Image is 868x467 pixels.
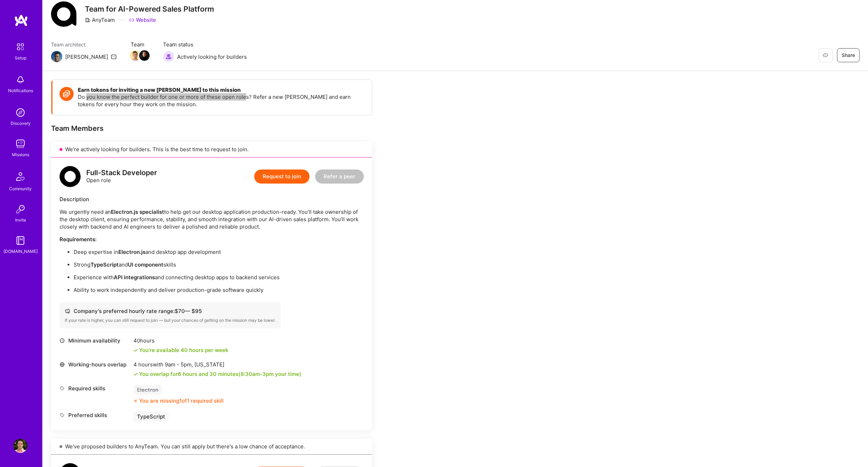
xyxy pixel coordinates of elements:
p: Strong and skills [74,261,364,268]
i: icon Cash [65,308,70,314]
img: Invite [13,202,27,216]
i: icon EyeClosed [823,52,828,58]
div: 40 hours [133,337,228,344]
button: Request to join [254,169,310,184]
p: Do you know the perfect builder for one or more of these open roles? Refer a new [PERSON_NAME] an... [78,93,365,108]
h4: Earn tokens for inviting a new [PERSON_NAME] to this mission [78,87,365,93]
i: icon Clock [60,338,65,343]
div: If your rate is higher, you can still request to join — but your chances of getting on the missio... [65,318,275,323]
div: Working-hours overlap [60,361,130,368]
div: Setup [15,54,26,62]
div: [DOMAIN_NAME] [4,248,38,255]
i: icon Tag [60,412,65,418]
img: logo [14,14,28,27]
div: 4 hours with [US_STATE] [133,361,301,368]
button: Share [837,48,860,62]
span: Team architect [51,41,117,48]
img: Company Logo [51,1,76,27]
img: Team Member Avatar [139,50,150,61]
button: Refer a peer [315,169,364,184]
div: Open role [86,169,157,184]
div: Preferred skills [60,411,130,419]
img: Team Architect [51,51,62,62]
strong: UI component [128,261,163,268]
img: guide book [13,233,27,248]
img: Token icon [60,87,74,101]
p: Deep expertise in and desktop app development [74,248,364,256]
div: We've proposed builders to AnyTeam. You can still apply but there's a low chance of acceptance. [51,439,372,455]
p: We urgently need an to help get our desktop application production-ready. You’ll take ownership o... [60,208,364,230]
div: [PERSON_NAME] [65,53,108,60]
div: Missions [12,151,29,158]
div: Notifications [8,87,33,94]
span: Actively looking for builders [177,53,247,60]
img: logo [60,166,81,187]
div: Electron [133,385,162,395]
i: icon CloseOrange [133,399,138,403]
span: 8:30am - 3pm [241,371,274,377]
a: Team Member Avatar [131,50,140,62]
div: AnyTeam [85,16,115,24]
div: Full-Stack Developer [86,169,157,177]
img: Actively looking for builders [163,51,174,62]
div: You are missing 1 of 1 required skill [139,397,224,404]
img: teamwork [13,137,27,151]
img: Community [12,168,29,185]
div: Invite [15,216,26,224]
strong: Electron.js [118,249,145,255]
i: icon World [60,362,65,367]
a: Website [129,16,156,24]
img: bell [13,73,27,87]
a: Team Member Avatar [140,50,149,62]
img: Team Member Avatar [130,50,140,61]
i: icon Mail [111,54,117,59]
i: icon Check [133,348,138,352]
div: Required skills [60,385,130,392]
p: Experience with and connecting desktop apps to backend services [74,274,364,281]
div: We’re actively looking for builders. This is the best time to request to join. [51,141,372,158]
span: 9am - 5pm , [163,361,194,368]
strong: API integrations [114,274,155,281]
span: Team [131,41,149,48]
div: Minimum availability [60,337,130,344]
span: Share [842,52,855,59]
a: User Avatar [12,439,29,453]
div: Community [9,185,32,192]
i: icon Tag [60,386,65,391]
img: discovery [13,105,27,120]
div: You overlap for 6 hours and 30 minutes ( your time) [139,370,301,378]
div: TypeScript [133,411,169,422]
div: You're available 40 hours per week [133,346,228,354]
i: icon CompanyGray [85,17,90,23]
strong: Requirements: [60,236,96,243]
div: Company's preferred hourly rate range: $ 70 — $ 95 [65,307,275,315]
p: Ability to work independently and deliver production-grade software quickly [74,286,364,294]
img: setup [13,39,28,54]
div: Description [60,196,364,203]
div: Discovery [11,120,31,127]
img: User Avatar [13,439,27,453]
span: Team status [163,41,247,48]
strong: TypeScript [90,261,119,268]
div: Team Members [51,124,372,133]
i: icon Check [133,372,138,376]
strong: Electron.js specialist [111,209,164,215]
h3: Team for AI-Powered Sales Platform [85,5,214,13]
